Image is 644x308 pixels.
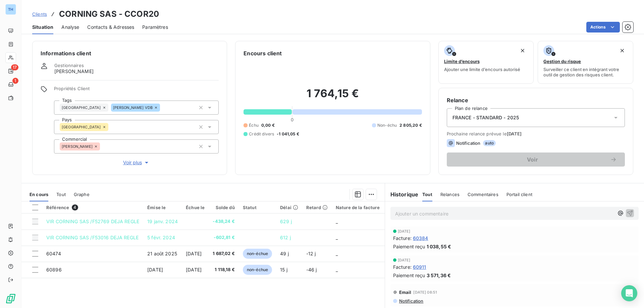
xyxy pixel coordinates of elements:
[393,272,425,279] span: Paiement reçu
[483,140,496,146] span: auto
[261,122,275,128] span: 0,00 €
[393,243,425,250] span: Paiement reçu
[306,251,316,256] span: -12 j
[32,11,47,17] a: Clients
[123,159,150,166] span: Voir plus
[413,263,426,270] span: 60911
[147,219,178,224] span: 19 janv. 2024
[213,205,235,210] div: Solde dû
[243,265,272,275] span: non-échue
[455,157,610,162] span: Voir
[306,267,317,272] span: -46 j
[74,192,90,197] span: Graphe
[440,192,460,197] span: Relances
[336,251,338,256] span: _
[543,59,581,64] span: Gestion du risque
[62,125,101,129] span: [GEOGRAPHIC_DATA]
[46,251,61,256] span: 60474
[62,106,101,110] span: [GEOGRAPHIC_DATA]
[54,159,219,166] button: Voir plus
[213,266,235,273] span: 1 118,18 €
[586,22,620,33] button: Actions
[72,204,78,210] span: 4
[61,24,79,30] span: Analyse
[393,235,412,242] span: Facture :
[336,219,338,224] span: _
[213,218,235,225] span: -438,24 €
[213,250,235,257] span: 1 687,02 €
[186,267,202,272] span: [DATE]
[280,235,291,240] span: 612 j
[336,235,338,240] span: _
[243,205,272,210] div: Statut
[280,205,298,210] div: Délai
[444,67,520,72] span: Ajouter une limite d’encours autorisé
[377,122,397,128] span: Non-échu
[30,192,48,197] span: En cours
[398,258,411,262] span: [DATE]
[336,205,380,210] div: Nature de la facture
[244,49,282,57] h6: Encours client
[306,205,328,210] div: Retard
[12,78,18,84] span: 1
[621,285,637,301] div: Open Intercom Messenger
[46,267,62,272] span: 60896
[108,124,114,130] input: Ajouter une valeur
[46,204,139,210] div: Référence
[506,192,532,197] span: Portail client
[452,114,519,121] span: FRANCE - STANDARD - 2025
[543,67,628,77] span: Surveiller ce client en intégrant votre outil de gestion des risques client.
[249,122,259,128] span: Échu
[56,192,66,197] span: Tout
[447,152,625,167] button: Voir
[393,263,412,270] span: Facture :
[280,267,287,272] span: 15 j
[54,86,219,95] span: Propriétés Client
[427,272,451,279] span: 3 571,36 €
[456,140,481,146] span: Notification
[538,41,633,84] button: Gestion du risqueSurveiller ce client en intégrant votre outil de gestion des risques client.
[147,251,177,256] span: 21 août 2025
[160,105,165,111] input: Ajouter une valeur
[438,41,534,84] button: Limite d’encoursAjouter une limite d’encours autorisé
[87,24,134,30] span: Contacts & Adresses
[385,190,419,198] h6: Historique
[468,192,498,197] span: Commentaires
[5,293,16,304] img: Logo LeanPay
[398,229,411,233] span: [DATE]
[507,131,522,136] span: [DATE]
[11,64,18,70] span: 17
[142,24,168,30] span: Paramètres
[398,298,424,304] span: Notification
[447,131,625,136] span: Prochaine relance prévue le
[59,8,159,20] h3: CORNING SAS - CCOR20
[54,63,84,68] span: Gestionnaires
[280,219,292,224] span: 629 j
[54,68,94,75] span: [PERSON_NAME]
[186,251,202,256] span: [DATE]
[413,290,437,294] span: [DATE] 08:51
[5,4,16,15] div: TH
[444,59,480,64] span: Limite d’encours
[447,96,625,104] h6: Relance
[100,143,105,149] input: Ajouter une valeur
[427,243,451,250] span: 1 038,55 €
[147,267,163,272] span: [DATE]
[277,131,299,137] span: -1 041,05 €
[147,235,175,240] span: 5 févr. 2024
[243,249,272,259] span: non-échue
[249,131,274,137] span: Crédit divers
[291,117,293,122] span: 0
[41,49,219,57] h6: Informations client
[244,87,422,107] h2: 1 764,15 €
[399,122,422,128] span: 2 805,20 €
[213,234,235,241] span: -602,81 €
[46,219,139,224] span: VIR CORNING SAS /F52769 DEJA REGLE
[399,290,412,295] span: Email
[32,11,47,17] span: Clients
[186,205,205,210] div: Échue le
[62,144,93,148] span: [PERSON_NAME]
[413,235,428,242] span: 60384
[46,235,139,240] span: VIR CORNING SAS /F53016 DEJA REGLE
[336,267,338,272] span: _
